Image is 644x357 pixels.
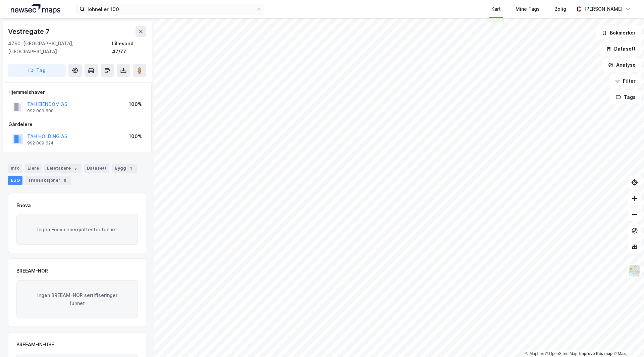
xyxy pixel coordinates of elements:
div: Eiere [25,164,42,173]
iframe: Chat Widget [610,325,644,357]
img: logo.a4113a55bc3d86da70a041830d287a7e.svg [11,4,60,14]
a: Improve this map [579,351,612,356]
div: Transaksjoner [25,176,71,185]
div: Ingen BREEAM-NOR sertifiseringer funnet [16,280,138,318]
div: Kontrollprogram for chat [610,325,644,357]
div: 1 [127,165,134,172]
div: 100% [129,100,142,108]
div: Enova [16,201,31,210]
div: BREEAM-NOR [16,267,48,275]
img: Z [628,264,641,277]
button: Datasett [600,42,641,56]
div: Datasett [84,164,109,173]
div: Info [8,164,22,173]
button: Filter [609,74,641,88]
div: 992 009 624 [27,140,54,146]
div: Kart [491,5,501,13]
div: 992 009 608 [27,108,54,114]
button: Tag [8,64,66,77]
div: Gårdeiere [8,120,146,128]
div: [PERSON_NAME] [584,5,623,13]
div: ESG [8,176,22,185]
div: Lillesand, 47/77 [112,40,146,56]
div: BREEAM-IN-USE [16,341,54,349]
a: Mapbox [525,351,544,356]
div: 4790, [GEOGRAPHIC_DATA], [GEOGRAPHIC_DATA] [8,40,112,56]
button: Analyse [602,58,641,72]
input: Søk på adresse, matrikkel, gårdeiere, leietakere eller personer [85,4,256,14]
div: Mine Tags [516,5,540,13]
div: 100% [129,132,142,140]
div: Hjemmelshaver [8,88,146,96]
div: Bolig [554,5,566,13]
button: Tags [610,91,641,104]
div: 5 [72,165,79,172]
div: Vestregate 7 [8,26,51,37]
div: Ingen Enova energiattester funnet [16,215,138,245]
div: Leietakere [44,164,82,173]
div: Bygg [112,164,137,173]
button: Bokmerker [596,26,641,40]
div: 6 [62,177,68,184]
a: OpenStreetMap [545,351,578,356]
